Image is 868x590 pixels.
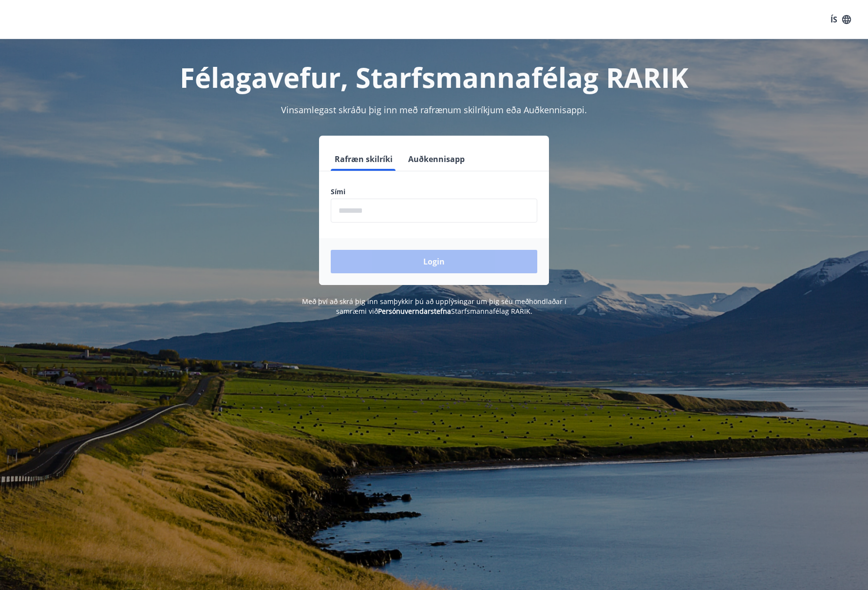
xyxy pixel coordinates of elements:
[331,187,537,197] label: Sími
[404,147,469,171] button: Auðkennisapp
[95,59,773,96] h1: Félagavefur, Starfsmannafélag RARIK
[331,147,396,171] button: Rafræn skilríki
[281,104,587,116] span: Vinsamlegast skráðu þig inn með rafrænum skilríkjum eða Auðkennisappi.
[825,11,856,28] button: ÍS
[378,306,451,316] a: Persónuverndarstefna
[302,297,566,316] span: Með því að skrá þig inn samþykkir þú að upplýsingar um þig séu meðhöndlaðar í samræmi við Starfsm...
